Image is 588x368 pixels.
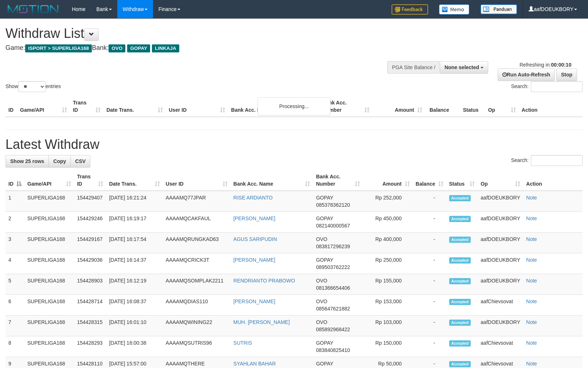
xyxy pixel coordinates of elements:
[316,195,333,201] span: GOPAY
[478,191,523,212] td: aafDOEUKBORY
[234,257,275,263] a: [PERSON_NAME]
[316,215,333,221] span: GOPAY
[74,253,106,274] td: 154429036
[316,298,327,304] span: OVO
[74,212,106,233] td: 154429246
[70,155,90,167] a: CSV
[316,223,350,229] span: Copy 082140000567 to clipboard
[5,316,24,336] td: 7
[258,97,330,115] div: Processing...
[316,327,350,332] span: Copy 085892968422 to clipboard
[231,170,313,191] th: Bank Acc. Name: activate to sort column ascending
[316,202,350,208] span: Copy 085378362120 to clipboard
[526,361,537,367] a: Note
[413,212,446,233] td: -
[163,253,231,274] td: AAAAMQCRICK3T
[444,64,479,70] span: None selected
[526,257,537,263] a: Note
[449,195,471,201] span: Accepted
[24,212,74,233] td: SUPERLIGA168
[363,212,413,233] td: Rp 450,000
[425,96,460,117] th: Balance
[520,62,571,68] span: Refreshing in:
[106,295,162,316] td: [DATE] 16:08:37
[5,155,49,167] a: Show 25 rows
[5,81,61,92] label: Show entries
[48,155,71,167] a: Copy
[316,264,350,270] span: Copy 089503762222 to clipboard
[392,4,428,15] img: Feedback.jpg
[449,320,471,326] span: Accepted
[24,191,74,212] td: SUPERLIGA168
[526,298,537,304] a: Note
[24,274,74,295] td: SUPERLIGA168
[372,96,425,117] th: Amount
[234,195,273,201] a: RISE ARDIANTO
[449,216,471,222] span: Accepted
[413,191,446,212] td: -
[460,96,485,117] th: Status
[363,233,413,253] td: Rp 400,000
[5,137,583,152] h1: Latest Withdraw
[478,253,523,274] td: aafDOEUKBORY
[5,170,24,191] th: ID: activate to sort column descending
[478,336,523,357] td: aafChievsovat
[5,274,24,295] td: 5
[498,68,555,81] a: Run Auto-Refresh
[449,340,471,347] span: Accepted
[74,316,106,336] td: 154428315
[24,295,74,316] td: SUPERLIGA168
[234,236,277,242] a: AGUS SARIPUDIN
[478,274,523,295] td: aafDOEUKBORY
[439,4,470,15] img: Button%20Memo.svg
[234,278,295,284] a: RENDRIANTO PRABOWO
[316,285,350,291] span: Copy 081366654406 to clipboard
[166,96,228,117] th: User ID
[449,257,471,264] span: Accepted
[163,233,231,253] td: AAAAMQRUNGKAD63
[478,170,523,191] th: Op: activate to sort column ascending
[106,274,162,295] td: [DATE] 16:12:19
[363,316,413,336] td: Rp 103,000
[313,170,362,191] th: Bank Acc. Number: activate to sort column ascending
[234,298,275,304] a: [PERSON_NAME]
[10,158,44,164] span: Show 25 rows
[5,44,385,52] h4: Game: Bank:
[523,170,583,191] th: Action
[24,170,74,191] th: Game/API: activate to sort column ascending
[163,274,231,295] td: AAAAMQSOMPLAK2211
[5,191,24,212] td: 1
[24,253,74,274] td: SUPERLIGA168
[109,44,125,52] span: OVO
[316,347,350,353] span: Copy 083840825410 to clipboard
[363,191,413,212] td: Rp 252,000
[234,319,290,325] a: MUH. [PERSON_NAME]
[449,361,471,367] span: Accepted
[74,170,106,191] th: Trans ID: activate to sort column ascending
[440,61,488,74] button: None selected
[5,295,24,316] td: 6
[127,44,150,52] span: GOPAY
[449,278,471,284] span: Accepted
[485,96,519,117] th: Op
[316,278,327,284] span: OVO
[103,96,166,117] th: Date Trans.
[316,361,333,367] span: GOPAY
[316,257,333,263] span: GOPAY
[413,274,446,295] td: -
[5,233,24,253] td: 3
[531,81,583,92] input: Search:
[25,44,92,52] span: ISPORT > SUPERLIGA168
[106,253,162,274] td: [DATE] 16:14:37
[363,336,413,357] td: Rp 150,000
[519,96,583,117] th: Action
[449,237,471,243] span: Accepted
[478,316,523,336] td: aafDOEUKBORY
[74,191,106,212] td: 154429407
[478,212,523,233] td: aafDOEUKBORY
[481,4,517,14] img: panduan.png
[5,336,24,357] td: 8
[234,361,276,367] a: SYAHLAN BAHAR
[5,4,61,15] img: MOTION_logo.png
[163,336,231,357] td: AAAAMQSUTRIS96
